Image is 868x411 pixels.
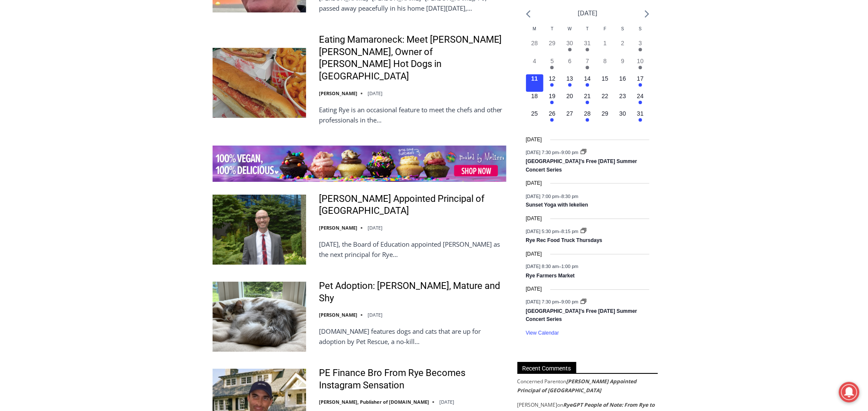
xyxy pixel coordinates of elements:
time: 1 [603,40,607,47]
time: 18 [531,93,538,99]
button: 4 [526,57,544,74]
time: 27 [567,110,573,117]
span: Recent Comments [517,362,576,373]
div: Serving [GEOGRAPHIC_DATA] Since [DATE] [56,15,211,23]
a: [PERSON_NAME] Appointed Principal of [GEOGRAPHIC_DATA] [517,378,637,394]
time: 28 [584,110,591,117]
time: 21 [584,93,591,99]
a: Rye Farmers Market [526,273,575,280]
button: 21 Has events [579,92,596,109]
time: 11 [531,75,538,82]
p: [DOMAIN_NAME] features dogs and cats that are up for adoption by Pet Rescue, a no-kill… [319,326,506,347]
em: Has events [550,83,554,87]
time: 29 [549,40,556,47]
div: Saturday [614,26,631,39]
button: 19 Has events [544,92,561,109]
time: 7 [586,58,589,64]
time: [DATE] [368,224,383,231]
button: 9 [614,57,631,74]
a: Next month [645,10,649,18]
div: Sunday [631,26,649,39]
span: 8:30 pm [561,193,579,198]
a: View Calendar [526,330,559,336]
span: W [568,26,572,31]
em: Has events [586,83,589,87]
button: 31 Has events [579,39,596,56]
button: 26 Has events [544,109,561,127]
button: 28 [526,39,544,56]
em: Has events [568,48,572,51]
time: 6 [568,58,572,64]
time: 28 [531,40,538,47]
span: [DATE] 7:30 pm [526,299,559,304]
time: [DATE] [526,179,542,187]
em: Has events [639,118,642,122]
span: [DATE] 7:00 pm [526,193,559,198]
em: Has events [586,101,589,104]
time: 15 [602,75,608,82]
time: [DATE] [439,399,454,405]
button: 2 [614,39,631,56]
a: Pet Adoption: [PERSON_NAME], Mature and Shy [319,280,506,304]
span: 9:00 pm [561,150,579,155]
p: Eating Rye is an occasional feature to meet the chefs and other professionals in the… [319,105,506,125]
div: Monday [526,26,544,39]
time: [DATE] [368,312,383,318]
em: Has events [639,66,642,69]
button: 30 Has events [561,39,579,56]
time: 29 [602,110,608,117]
a: Previous month [526,10,531,18]
li: [DATE] [578,7,597,19]
span: [DATE] 5:30 pm [526,229,559,234]
a: Rye Rec Food Truck Thursdays [526,237,602,244]
button: 29 [544,39,561,56]
span: Intern @ [DOMAIN_NAME] [223,85,396,104]
time: 17 [637,75,644,82]
span: T [551,26,553,31]
h4: Book [PERSON_NAME]'s Good Humor for Your Event [260,9,297,33]
span: T [586,26,589,31]
a: [PERSON_NAME] [319,312,357,318]
button: 6 [561,57,579,74]
div: Tuesday [544,26,561,39]
time: 19 [549,93,556,99]
a: Sunset Yoga with Iekelien [526,202,588,209]
time: – [526,150,580,155]
a: Eating Mamaroneck: Meet [PERSON_NAME] [PERSON_NAME], Owner of [PERSON_NAME] Hot Dogs in [GEOGRAPH... [319,34,506,82]
span: 1:00 pm [561,264,579,269]
button: 8 [596,57,614,74]
time: 3 [639,40,642,47]
a: PE Finance Bro From Rye Becomes Instagram Sensation [319,367,506,391]
img: Eating Mamaroneck: Meet Gene Christian Baca, Owner of Walter’s Hot Dogs in Mamaroneck [213,48,306,118]
button: 7 Has events [579,57,596,74]
em: Has events [586,48,589,51]
div: Thursday [579,26,596,39]
a: [PERSON_NAME] Appointed Principal of [GEOGRAPHIC_DATA] [319,193,506,217]
button: 17 Has events [631,74,649,92]
button: 14 Has events [579,74,596,92]
footer: on [517,377,658,395]
time: 30 [620,110,626,117]
time: 23 [620,93,626,99]
button: 13 Has events [561,74,579,92]
time: 22 [602,93,608,99]
button: 29 [596,109,614,127]
time: 12 [549,75,556,82]
em: Has events [550,118,554,122]
a: [PERSON_NAME], Publisher of [DOMAIN_NAME] [319,399,429,405]
a: [GEOGRAPHIC_DATA]’s Free [DATE] Summer Concert Series [526,308,637,323]
button: 15 [596,74,614,92]
span: M [533,26,536,31]
a: Intern @ [DOMAIN_NAME] [205,83,414,106]
span: 8:15 pm [561,229,579,234]
time: – [526,229,580,234]
time: 9 [621,58,625,64]
a: [GEOGRAPHIC_DATA]’s Free [DATE] Summer Concert Series [526,158,637,173]
button: 20 [561,92,579,109]
time: 20 [567,93,573,99]
time: 8 [603,58,607,64]
em: Has events [639,101,642,104]
img: Nick Clair Appointed Principal of Rye Middle School [213,195,306,265]
button: 30 [614,109,631,127]
time: [DATE] [526,215,542,223]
